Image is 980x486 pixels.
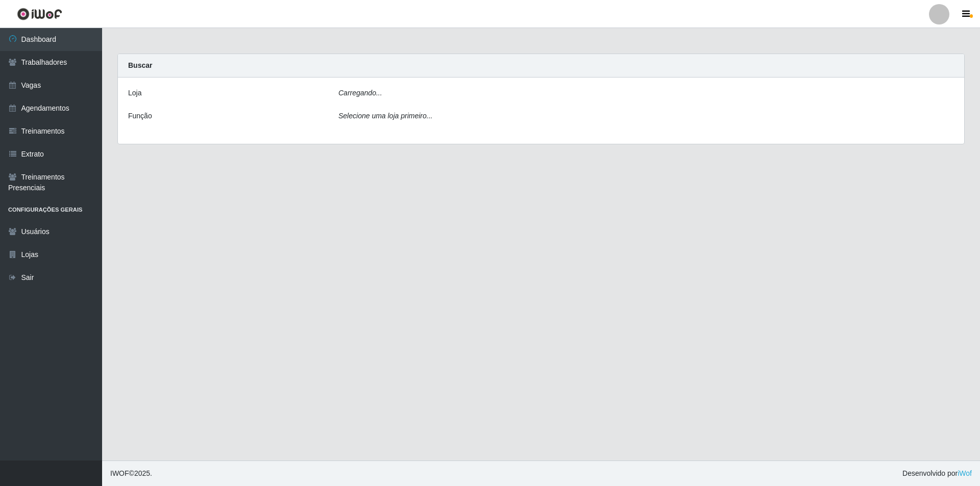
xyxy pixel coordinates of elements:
[958,469,972,477] a: iWof
[17,8,62,20] img: CoreUI Logo
[128,111,152,121] label: Função
[128,61,152,69] strong: Buscar
[110,469,129,477] span: IWOF
[338,89,382,97] i: Carregando...
[128,88,141,98] label: Loja
[902,468,972,479] span: Desenvolvido por
[338,112,432,120] i: Selecione uma loja primeiro...
[110,468,152,479] span: © 2025 .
